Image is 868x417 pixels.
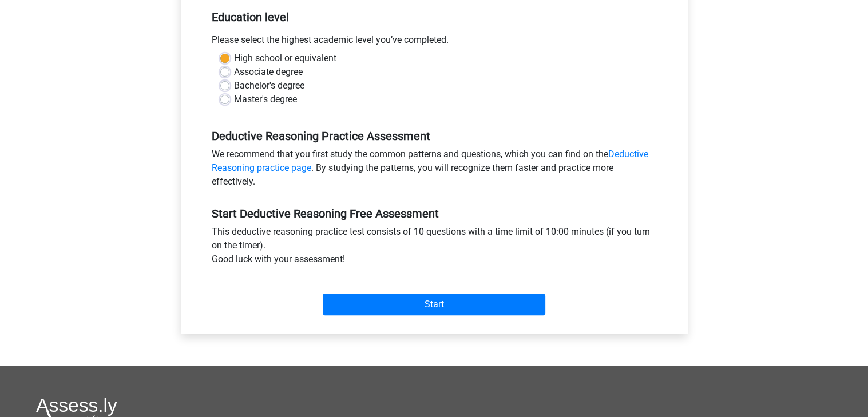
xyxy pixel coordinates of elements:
[234,93,297,106] label: Master's degree
[212,207,657,220] h5: Start Deductive Reasoning Free Assessment
[203,147,665,193] div: We recommend that you first study the common patterns and questions, which you can find on the . ...
[203,225,665,271] div: This deductive reasoning practice test consists of 10 questions with a time limit of 10:00 minute...
[212,129,657,143] h5: Deductive Reasoning Practice Assessment
[203,33,665,51] div: Please select the highest academic level you’ve completed.
[212,6,657,29] h5: Education level
[323,294,545,315] input: Start
[234,65,303,79] label: Associate degree
[234,51,336,65] label: High school or equivalent
[234,79,304,93] label: Bachelor's degree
